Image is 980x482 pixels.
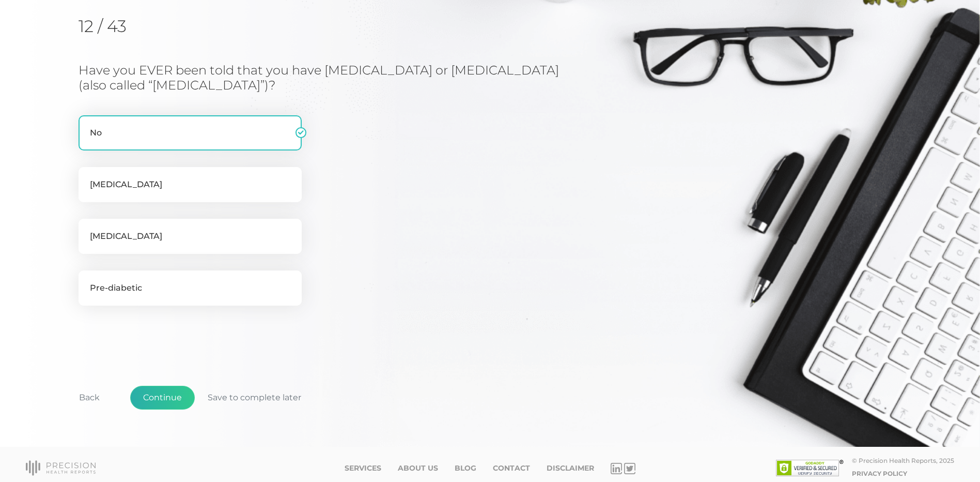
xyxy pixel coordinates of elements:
label: [MEDICAL_DATA] [79,167,302,202]
label: [MEDICAL_DATA] [79,219,302,254]
button: Back [66,386,113,410]
div: © Precision Health Reports, 2025 [852,457,954,464]
a: Disclaimer [547,464,594,473]
a: Privacy Policy [852,470,907,477]
label: Pre-diabetic [79,270,302,306]
img: SSL site seal - click to verify [776,460,844,476]
a: About Us [398,464,438,473]
h3: Have you EVER been told that you have [MEDICAL_DATA] or [MEDICAL_DATA] (also called “[MEDICAL_DAT... [79,63,572,93]
button: Save to complete later [195,386,314,410]
h2: 12 / 43 [79,17,184,36]
a: Services [345,464,381,473]
label: No [79,115,302,150]
a: Contact [493,464,530,473]
a: Blog [455,464,476,473]
button: Continue [130,386,195,410]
